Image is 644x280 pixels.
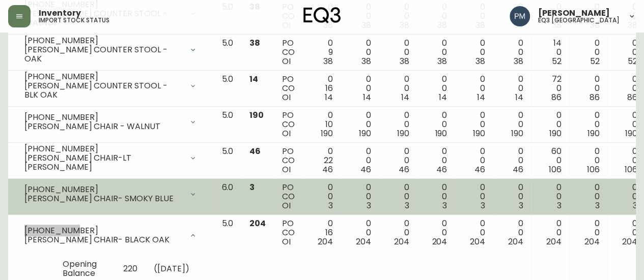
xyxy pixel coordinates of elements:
[325,91,333,103] span: 14
[615,183,637,210] div: 0 0
[387,111,409,138] div: 0 0
[470,236,485,247] span: 204
[549,128,562,139] span: 190
[586,164,599,175] span: 106
[540,219,562,246] div: 0 0
[367,200,371,211] span: 3
[540,183,562,210] div: 0 0
[615,147,637,174] div: 0 0
[282,111,295,138] div: PO CO
[24,122,183,131] div: [PERSON_NAME] CHAIR - WALNUT
[425,111,447,138] div: 0 0
[425,39,447,66] div: 0 0
[463,183,485,210] div: 0 0
[16,75,205,97] div: [PHONE_NUMBER][PERSON_NAME] COUNTER STOOL - BLK OAK
[363,91,371,103] span: 14
[622,236,637,247] span: 204
[538,17,620,23] h5: eq3 [GEOGRAPHIC_DATA]
[16,219,205,252] div: [PHONE_NUMBER][PERSON_NAME] CHAIR- BLACK OAK
[282,91,291,103] span: OI
[16,183,205,205] div: [PHONE_NUMBER][PERSON_NAME] CHAIR- SMOKY BLUE
[425,183,447,210] div: 0 0
[400,55,409,67] span: 38
[328,200,333,211] span: 3
[249,109,264,121] span: 190
[282,236,291,247] span: OI
[359,128,371,139] span: 190
[24,226,183,235] div: [PHONE_NUMBER]
[24,72,183,81] div: [PHONE_NUMBER]
[595,200,599,211] span: 3
[436,164,447,175] span: 46
[39,17,109,23] h5: import stock status
[311,111,333,138] div: 0 10
[501,219,523,246] div: 0 0
[538,9,610,17] span: [PERSON_NAME]
[546,236,562,247] span: 204
[577,111,599,138] div: 0 0
[311,219,333,246] div: 0 16
[213,143,241,179] td: 5.0
[425,75,447,102] div: 0 0
[311,75,333,102] div: 0 16
[552,55,562,67] span: 52
[361,55,371,67] span: 38
[387,147,409,174] div: 0 0
[282,164,291,175] span: OI
[303,7,341,23] img: logo
[24,36,183,45] div: [PHONE_NUMBER]
[481,200,485,211] span: 3
[349,111,371,138] div: 0 0
[615,111,637,138] div: 0 0
[557,200,562,211] span: 3
[508,236,523,247] span: 204
[540,75,562,102] div: 72 0
[16,39,205,61] div: [PHONE_NUMBER][PERSON_NAME] COUNTER STOOL - OAK
[356,236,371,247] span: 204
[549,164,562,175] span: 106
[432,236,447,247] span: 204
[360,164,371,175] span: 46
[39,9,81,17] span: Inventory
[474,164,485,175] span: 46
[515,91,523,103] span: 14
[501,75,523,102] div: 0 0
[24,144,183,153] div: [PHONE_NUMBER]
[249,145,261,157] span: 46
[282,55,291,67] span: OI
[397,128,409,139] span: 190
[349,147,371,174] div: 0 0
[394,236,409,247] span: 204
[24,153,183,172] div: [PERSON_NAME] CHAIR-LT [PERSON_NAME]
[282,147,295,174] div: PO CO
[577,147,599,174] div: 0 0
[282,128,291,139] span: OI
[213,71,241,107] td: 5.0
[501,183,523,210] div: 0 0
[463,219,485,246] div: 0 0
[551,91,562,103] span: 86
[577,183,599,210] div: 0 0
[24,113,183,122] div: [PHONE_NUMBER]
[311,39,333,66] div: 0 9
[514,55,523,67] span: 38
[577,75,599,102] div: 0 0
[540,111,562,138] div: 0 0
[213,35,241,71] td: 5.0
[282,39,295,66] div: PO CO
[627,91,637,103] span: 86
[16,147,205,169] div: [PHONE_NUMBER][PERSON_NAME] CHAIR-LT [PERSON_NAME]
[633,200,637,211] span: 3
[24,235,183,244] div: [PERSON_NAME] CHAIR- BLACK OAK
[24,185,183,194] div: [PHONE_NUMBER]
[311,147,333,174] div: 0 22
[24,81,183,100] div: [PERSON_NAME] COUNTER STOOL - BLK OAK
[463,111,485,138] div: 0 0
[437,55,447,67] span: 38
[615,219,637,246] div: 0 0
[628,55,637,67] span: 52
[590,55,599,67] span: 52
[625,128,637,139] span: 190
[463,39,485,66] div: 0 0
[24,194,183,203] div: [PERSON_NAME] CHAIR- SMOKY BLUE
